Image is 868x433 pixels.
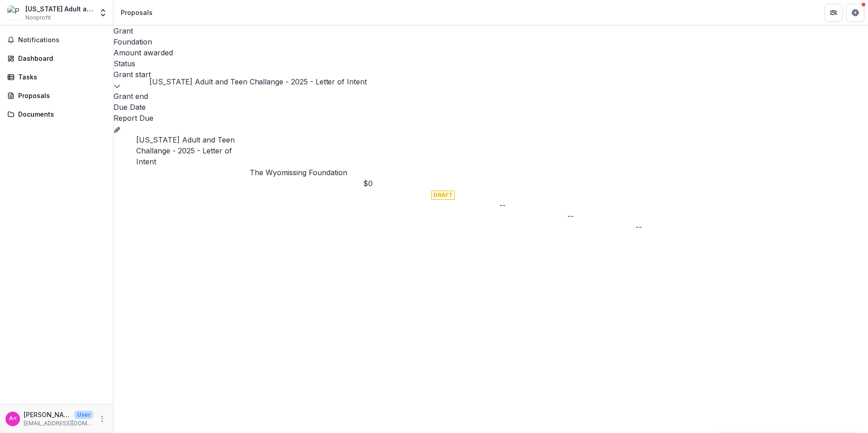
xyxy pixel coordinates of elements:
a: Proposals [4,88,109,103]
div: Report Due [113,113,868,123]
p: [PERSON_NAME] <[EMAIL_ADDRESS][DOMAIN_NAME]> [24,410,71,419]
div: Due Date [113,102,868,113]
div: -- [636,221,704,232]
div: Amanda Van der Linden <avanderlinden@paatc.org> [9,416,17,422]
div: Foundation [113,36,868,47]
button: Notifications [4,33,109,47]
div: Grant start [113,69,868,91]
div: Amount awarded [113,47,868,58]
div: -- [499,200,567,211]
div: -- [567,211,636,221]
div: [US_STATE] Adult and Teen Challange [25,4,93,14]
div: Status [113,58,868,69]
p: [EMAIL_ADDRESS][DOMAIN_NAME] [24,419,93,428]
div: Grant [113,25,868,36]
button: Grant b381b887-fe03-4e6e-a7cb-97f6f097ddf4 [113,123,121,134]
span: Notifications [18,36,106,44]
nav: breadcrumb [117,6,156,19]
span: Nonprofit [25,14,51,22]
p: User [74,411,93,419]
span: DRAFT [431,191,455,200]
div: Tasks [18,72,102,82]
svg: sorted descending [113,83,121,90]
div: Grant start [113,69,868,80]
a: [US_STATE] Adult and Teen Challange - 2025 - Letter of Intent [136,135,235,166]
div: Proposals [121,8,153,17]
button: Partners [824,4,843,22]
div: Grant end [113,91,868,102]
button: Get Help [846,4,864,22]
img: Pennsylvania Adult and Teen Challange [7,5,22,20]
div: Documents [18,109,102,119]
a: Tasks [4,69,109,84]
a: Documents [4,107,109,122]
div: Proposals [18,91,102,100]
p: The Wyomissing Foundation [250,167,363,178]
a: Dashboard [4,51,109,66]
div: Dashboard [18,54,102,63]
button: More [97,413,108,424]
button: Open entity switcher [97,4,109,22]
div: $0 [363,178,431,189]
